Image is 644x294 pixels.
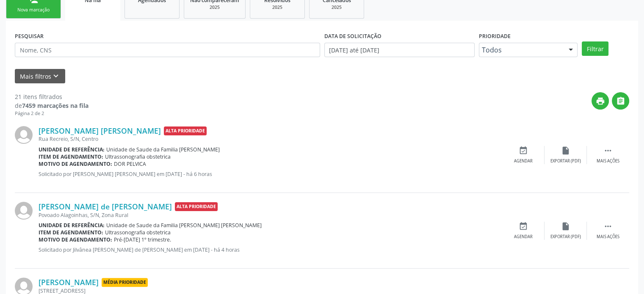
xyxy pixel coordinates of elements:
i:  [616,96,625,106]
span: DOR PELVICA [114,160,146,168]
button: Mais filtroskeyboard_arrow_down [15,69,65,84]
strong: 7459 marcações na fila [22,102,88,110]
div: 2025 [315,4,358,11]
i: event_available [519,222,528,231]
div: Rua Recreio, S/N, Centro [39,135,502,143]
a: [PERSON_NAME] [PERSON_NAME] [39,126,161,135]
div: 21 itens filtrados [15,92,88,101]
img: img [15,202,33,220]
span: Alta Prioridade [164,126,207,135]
i: insert_drive_file [561,222,570,231]
div: Página 2 de 2 [15,110,88,117]
div: Agendar [514,158,533,164]
div: 2025 [190,4,239,11]
div: Mais ações [597,234,619,240]
i:  [603,222,613,231]
i:  [603,146,613,155]
div: Exportar (PDF) [550,234,581,240]
div: Agendar [514,234,533,240]
i: print [596,96,605,106]
button: Filtrar [582,41,608,56]
label: PESQUISAR [15,30,44,43]
i: insert_drive_file [561,146,570,155]
a: [PERSON_NAME] de [PERSON_NAME] [39,202,172,211]
div: Mais ações [597,158,619,164]
input: Nome, CNS [15,43,320,57]
div: Nova marcação [12,7,55,13]
input: Selecione um intervalo [324,43,475,57]
i: event_available [519,146,528,155]
span: Ultrassonografia obstetrica [105,229,171,236]
button:  [612,92,629,110]
span: Alta Prioridade [175,202,218,211]
p: Solicitado por Jilvânea [PERSON_NAME] de [PERSON_NAME] em [DATE] - há 4 horas [39,246,502,253]
b: Item de agendamento: [39,229,103,236]
div: Povoado Alagoinhas, S/N, Zona Rural [39,212,502,219]
div: 2025 [256,4,299,11]
b: Unidade de referência: [39,222,105,229]
b: Unidade de referência: [39,146,105,153]
p: Solicitado por [PERSON_NAME] [PERSON_NAME] em [DATE] - há 6 horas [39,170,502,178]
span: Unidade de Saude da Familia [PERSON_NAME] [PERSON_NAME] [106,222,262,229]
b: Motivo de agendamento: [39,160,112,168]
span: Ultrassonografia obstetrica [105,153,171,160]
i: keyboard_arrow_down [51,71,61,81]
span: Média Prioridade [102,278,148,287]
span: Unidade de Saude da Familia [PERSON_NAME] [106,146,220,153]
span: Pré-[DATE] 1º trimestre. [114,236,171,243]
label: Prioridade [479,30,511,43]
div: de [15,101,88,110]
span: Todos [482,46,561,54]
button: print [591,92,609,110]
img: img [15,126,33,144]
a: [PERSON_NAME] [39,278,99,287]
b: Item de agendamento: [39,153,103,160]
label: DATA DE SOLICITAÇÃO [324,30,381,43]
b: Motivo de agendamento: [39,236,112,243]
div: Exportar (PDF) [550,158,581,164]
